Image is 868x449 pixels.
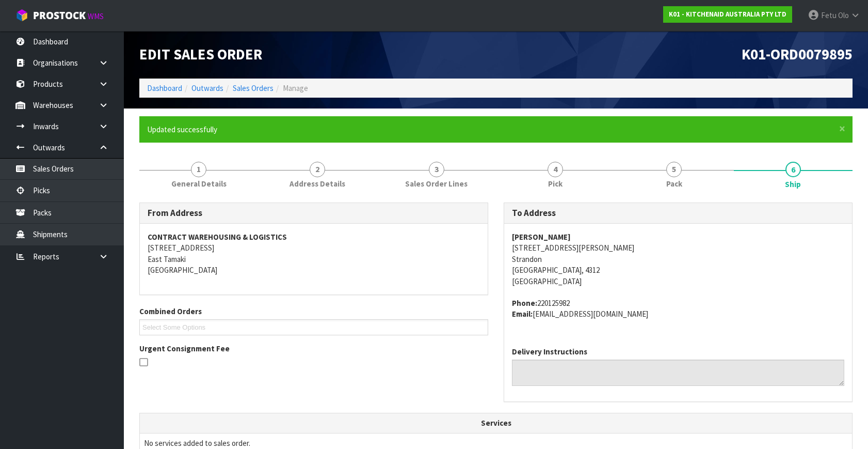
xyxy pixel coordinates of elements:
[171,178,227,189] span: General Details
[512,298,844,320] address: 220125982 [EMAIL_ADDRESS][DOMAIN_NAME]
[512,231,844,287] address: [STREET_ADDRESS][PERSON_NAME] Strandon [GEOGRAPHIC_DATA], 4312 [GEOGRAPHIC_DATA]
[148,208,480,218] h3: From Address
[191,83,223,93] a: Outwards
[15,9,28,22] img: cube-alt.png
[512,208,844,218] h3: To Address
[139,306,202,317] label: Combined Orders
[139,343,230,354] label: Urgent Consignment Fee
[512,298,537,308] strong: phone
[663,6,792,23] a: K01 - KITCHENAID AUSTRALIA PTY LTD
[147,125,217,134] span: Updated successfully
[139,45,262,64] span: Edit Sales Order
[233,83,274,93] a: Sales Orders
[742,45,853,64] span: K01-ORD0079895
[191,162,206,177] span: 1
[512,232,571,242] strong: [PERSON_NAME]
[821,10,837,20] span: Fetu
[785,179,801,190] span: Ship
[512,346,587,357] label: Delivery Instructions
[512,309,533,319] strong: email
[669,10,786,19] strong: K01 - KITCHENAID AUSTRALIA PTY LTD
[88,11,104,21] small: WMS
[548,162,563,177] span: 4
[785,162,801,177] span: 6
[148,231,480,276] address: [STREET_ADDRESS] East Tamaki [GEOGRAPHIC_DATA]
[666,162,682,177] span: 5
[548,178,562,189] span: Pick
[147,83,182,93] a: Dashboard
[283,83,308,93] span: Manage
[148,232,287,242] strong: CONTRACT WAREHOUSING & LOGISTICS
[839,121,845,136] span: ×
[666,178,682,189] span: Pack
[405,178,468,189] span: Sales Order Lines
[838,10,849,20] span: Olo
[33,9,86,22] span: ProStock
[429,162,444,177] span: 3
[310,162,325,177] span: 2
[290,178,345,189] span: Address Details
[140,413,852,433] th: Services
